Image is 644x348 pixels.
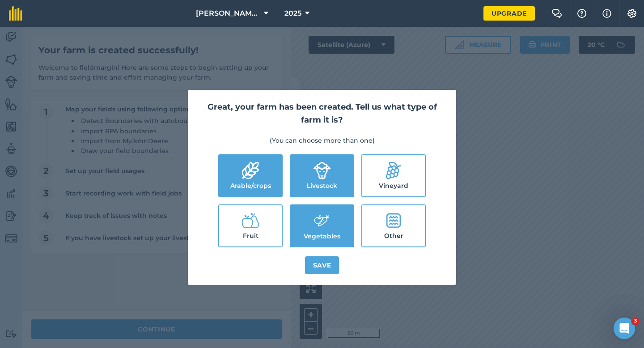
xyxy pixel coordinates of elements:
span: 2025 [284,8,301,19]
label: Vineyard [362,155,425,196]
img: Two speech bubbles overlapping with the left bubble in the forefront [551,9,562,18]
h2: Great, your farm has been created. Tell us what type of farm it is? [199,101,445,127]
a: Upgrade [483,6,535,21]
label: Other [362,205,425,246]
iframe: Intercom live chat [614,318,635,339]
img: fieldmargin Logo [9,6,22,21]
p: (You can choose more than one) [199,136,445,145]
label: Vegetables [291,205,353,246]
label: Livestock [291,155,353,196]
button: Save [305,256,339,274]
span: [PERSON_NAME] Farming [196,8,260,19]
img: A cog icon [627,9,637,18]
img: A question mark icon [576,9,587,18]
span: 3 [632,318,639,325]
img: svg+xml;base64,PHN2ZyB4bWxucz0iaHR0cDovL3d3dy53My5vcmcvMjAwMC9zdmciIHdpZHRoPSIxNyIgaGVpZ2h0PSIxNy... [602,8,611,19]
label: Fruit [219,205,282,246]
label: Arable/crops [219,155,282,196]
